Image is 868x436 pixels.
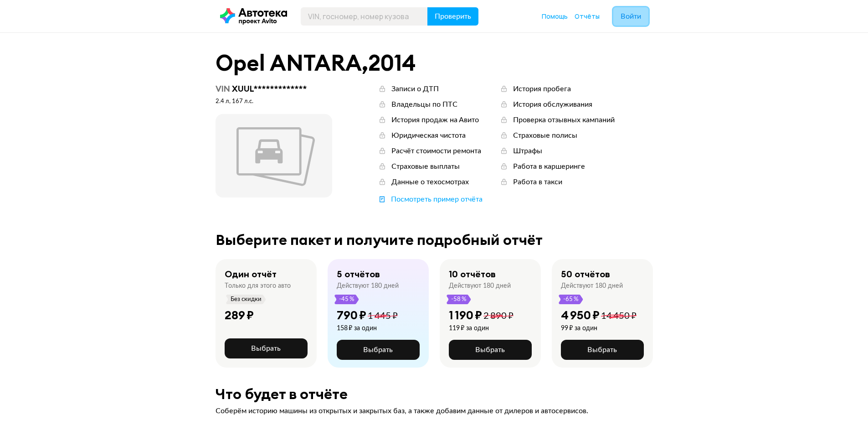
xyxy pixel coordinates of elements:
[368,311,398,321] span: 1 445 ₽
[475,346,505,353] span: Выбрать
[216,232,653,248] div: Выберите пакет и получите подробный отчёт
[449,308,482,322] div: 1 190 ₽
[483,311,514,321] span: 2 890 ₽
[513,84,571,94] div: История пробега
[216,406,653,416] div: Соберём историю машины из открытых и закрытых баз, а также добавим данные от дилеров и автосервисов.
[378,194,483,204] a: Посмотреть пример отчёта
[435,13,471,20] span: Проверить
[391,84,439,94] div: Записи о ДТП
[513,130,577,140] div: Страховые полисы
[337,282,399,290] div: Действуют 180 дней
[391,194,483,204] div: Посмотреть пример отчёта
[225,282,291,290] div: Только для этого авто
[561,324,637,332] div: 99 ₽ за один
[230,295,262,304] span: Без скидки
[513,115,615,125] div: Проверка отзывных кампаний
[575,12,600,21] a: Отчёты
[601,311,637,321] span: 14 450 ₽
[251,345,281,352] span: Выбрать
[587,346,617,353] span: Выбрать
[301,7,428,26] input: VIN, госномер, номер кузова
[613,7,648,26] button: Войти
[391,161,460,171] div: Страховые выплаты
[337,340,420,360] button: Выбрать
[621,13,641,20] span: Войти
[391,99,457,109] div: Владельцы по ПТС
[363,346,393,353] span: Выбрать
[391,177,469,187] div: Данные о техосмотрах
[449,268,496,280] div: 10 отчётов
[561,268,610,280] div: 50 отчётов
[391,130,466,140] div: Юридическая чистота
[513,99,592,109] div: История обслуживания
[216,386,653,402] div: Что будет в отчёте
[561,340,644,360] button: Выбрать
[561,308,600,322] div: 4 950 ₽
[225,338,308,358] button: Выбрать
[339,295,355,304] span: -45 %
[449,340,532,360] button: Выбрать
[225,308,254,322] div: 289 ₽
[216,83,230,94] span: VIN
[337,308,366,322] div: 790 ₽
[563,295,579,304] span: -65 %
[449,282,511,290] div: Действуют 180 дней
[513,161,585,171] div: Работа в каршеринге
[427,7,478,26] button: Проверить
[337,324,398,332] div: 158 ₽ за один
[216,51,653,75] div: Opel ANTARA , 2014
[225,268,277,280] div: Один отчёт
[391,146,481,156] div: Расчёт стоимости ремонта
[542,12,568,21] a: Помощь
[513,177,562,187] div: Работа в такси
[513,146,542,156] div: Штрафы
[216,98,332,106] div: 2.4 л, 167 л.c.
[337,268,380,280] div: 5 отчётов
[451,295,467,304] span: -58 %
[561,282,623,290] div: Действуют 180 дней
[391,115,479,125] div: История продаж на Авито
[449,324,514,332] div: 119 ₽ за один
